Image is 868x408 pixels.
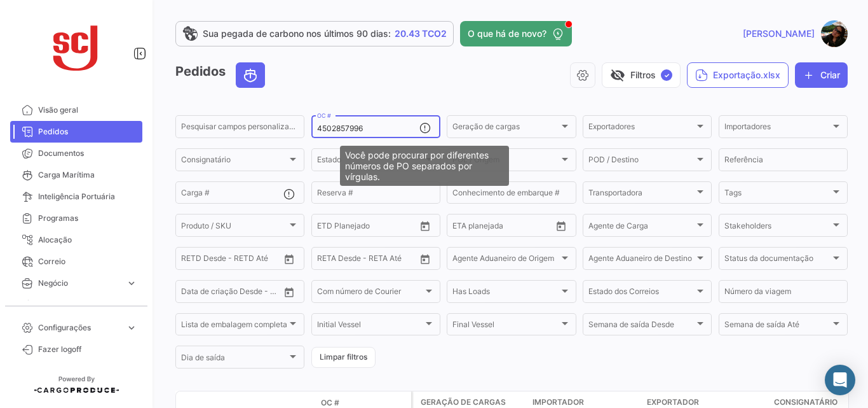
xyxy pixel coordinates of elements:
span: POD / Destino [588,157,695,166]
datatable-header-cell: Estado Doc. [233,398,316,408]
span: Estado dos Correios [588,289,695,298]
span: Agente de Carga [588,223,695,232]
a: Sua pegada de carbono nos últimos 90 dias:20.43 TCO2 [175,21,454,46]
span: expand_more [126,278,137,289]
input: Até [484,223,531,232]
span: Correio [38,256,137,267]
span: Initial Vessel [317,322,423,331]
span: Agente Aduaneiro de Origem [452,256,559,265]
span: Semana de saída Desde [588,322,695,331]
a: Alocação [10,229,142,251]
button: O que há de novo? [460,21,572,46]
img: 95663850_2739718712822740_3329491087747186688_n.jpg [821,20,848,47]
span: Inteligência Portuária [38,191,137,202]
button: Open calendar [416,216,435,236]
span: Dia de saída [181,355,287,364]
span: expand_more [126,299,137,311]
input: Desde [181,256,204,265]
h3: Pedidos [175,62,269,88]
input: Desde [181,289,204,298]
span: Consignatário [181,157,287,166]
span: Com número de Courier [317,289,423,298]
span: Estado [317,157,423,166]
span: Fazer logoff [38,344,137,355]
a: Correio [10,251,142,272]
div: Abrir Intercom Messenger [825,365,855,395]
button: visibility_offFiltros✓ [602,62,681,88]
span: Produto / SKU [181,223,287,232]
button: Open calendar [416,250,435,269]
a: Documentos [10,143,142,164]
span: visibility_off [610,67,625,83]
input: Até [349,256,396,265]
img: scj_logo1.svg [44,15,108,79]
span: Exportador [647,397,699,408]
span: Final Vessel [452,322,559,331]
datatable-header-cell: Modo de Transporte [201,398,233,408]
span: 20.43 TCO2 [395,27,447,40]
span: ✓ [661,69,672,81]
span: Carga Marítima [38,169,137,181]
span: Consignatário [774,397,837,408]
button: Limpar filtros [311,347,376,368]
span: Semana de saída Até [724,322,831,331]
span: Tags [724,190,831,199]
input: Até [213,256,260,265]
span: Negócio [38,278,121,289]
span: Alocação [38,234,137,246]
span: Lista de embalagem completa [181,322,287,331]
span: O que há de novo? [468,27,546,40]
a: Inteligência Portuária [10,186,142,208]
a: Visão geral [10,99,142,121]
span: Geração de cargas [421,397,506,408]
span: Stakeholders [724,223,831,232]
span: Visão geral [38,104,137,116]
button: Open calendar [280,250,299,269]
span: Has Loads [452,289,559,298]
span: Exportadores [588,124,695,133]
span: Pedidos [38,126,137,137]
a: Programas [10,208,142,229]
button: Exportação.xlsx [687,62,789,88]
span: Status da documentação [724,256,831,265]
button: Criar [795,62,848,88]
span: [PERSON_NAME] [743,27,815,40]
span: Transportadora [588,190,695,199]
span: Documentos [38,148,137,159]
span: Configurações [38,322,121,334]
span: Programas [38,213,137,224]
a: Carga Marítima [10,164,142,186]
span: Agente Aduaneiro de Destino [588,256,695,265]
input: Até [349,223,396,232]
a: Pedidos [10,121,142,143]
span: Estatística [38,299,121,311]
input: Até [213,289,260,298]
button: Open calendar [280,283,299,302]
input: Desde [317,256,340,265]
button: Ocean [236,63,264,87]
input: Desde [317,223,340,232]
span: Sua pegada de carbono nos últimos 90 dias: [203,27,391,40]
span: expand_more [126,322,137,334]
span: Importadores [724,124,831,133]
div: Você pode procurar por diferentes números de PO separados por vírgulas. [340,146,509,186]
input: Desde [452,223,475,232]
button: Open calendar [552,216,571,236]
span: Importador [532,397,584,408]
span: Geração de cargas [452,124,559,133]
